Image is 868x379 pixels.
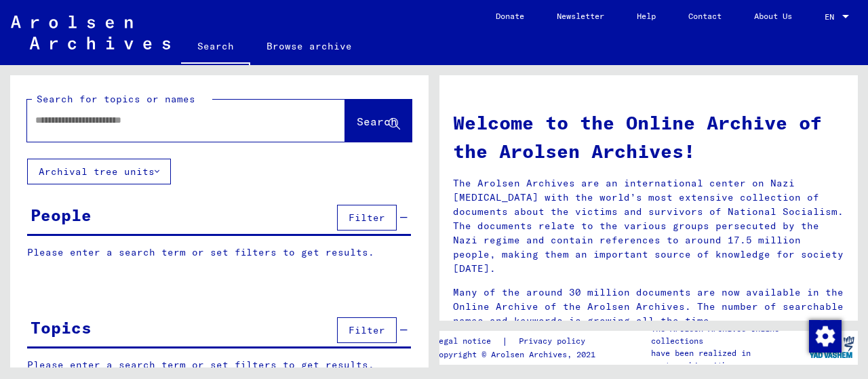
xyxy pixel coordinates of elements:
p: have been realized in partnership with [651,347,806,372]
button: Filter [337,205,397,231]
img: yv_logo.png [806,330,857,364]
p: Please enter a search term or set filters to get results. [27,245,411,260]
button: Archival tree units [27,159,171,184]
div: People [31,203,92,227]
img: Change consent [809,320,842,353]
p: Many of the around 30 million documents are now available in the Online Archive of the Arolsen Ar... [453,285,844,328]
div: Topics [31,315,92,340]
button: Filter [337,317,397,343]
span: Filter [349,212,385,224]
p: The Arolsen Archives online collections [651,323,806,347]
span: Filter [349,324,385,336]
button: Search [345,100,412,142]
p: Copyright © Arolsen Archives, 2021 [434,348,601,361]
a: Browse archive [250,30,368,62]
span: EN [825,12,840,22]
div: Change consent [808,319,841,352]
mat-label: Search for topics or names [37,93,195,105]
h1: Welcome to the Online Archive of the Arolsen Archives! [453,108,844,165]
span: Search [357,115,397,128]
a: Search [181,30,250,65]
a: Legal notice [434,334,502,348]
p: The Arolsen Archives are an international center on Nazi [MEDICAL_DATA] with the world’s most ext... [453,176,844,276]
a: Privacy policy [508,334,601,348]
div: | [434,334,601,348]
img: Arolsen_neg.svg [11,16,170,49]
